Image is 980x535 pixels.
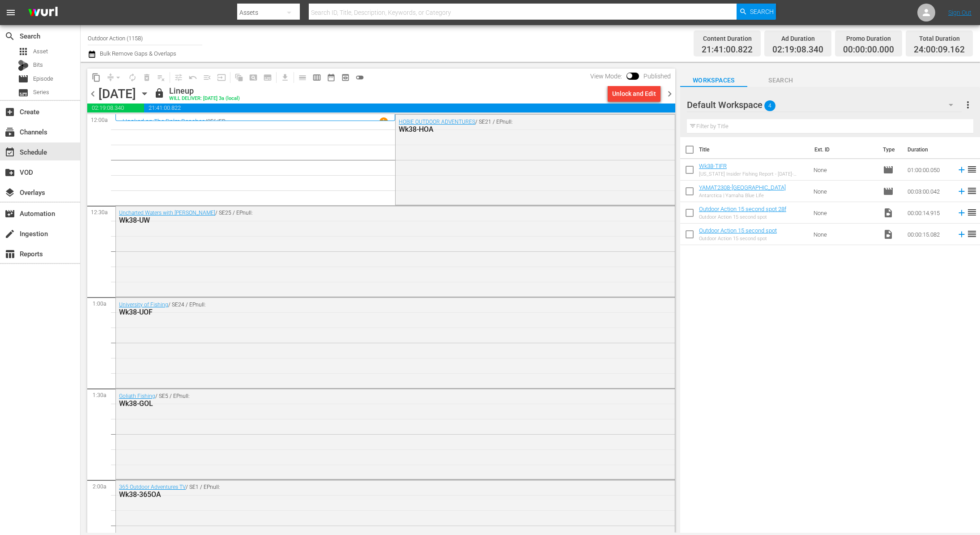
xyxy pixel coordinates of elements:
[967,186,977,196] span: reorder
[702,32,753,45] div: Content Duration
[750,4,774,20] span: Search
[699,171,807,177] div: [US_STATE] Insider Fishing Report - [DATE]-[DATE]
[123,118,205,125] a: Hooked on The Palm Beaches
[699,137,809,162] th: Title
[399,119,626,134] div: / SE21 / EPnull:
[169,86,240,96] div: Lineup
[699,227,777,234] a: Outdoor Action 15 second spot
[92,73,101,82] span: content_copy
[205,118,207,125] p: /
[626,73,633,79] span: Toggle to switch from Published to Draft view.
[699,184,786,191] a: YAMAT2308-[GEOGRAPHIC_DATA]
[4,187,15,198] span: Overlays
[119,484,622,499] div: / SE1 / EPnull:
[4,208,15,219] span: Automation
[957,165,967,175] svg: Add to Schedule
[680,75,747,86] span: Workspaces
[327,73,336,82] span: date_range_outlined
[967,229,977,239] span: reorder
[4,127,15,138] span: Channels
[612,86,656,102] div: Unlock and Edit
[957,186,967,196] svg: Add to Schedule
[810,224,879,245] td: None
[4,147,15,158] span: Schedule
[737,4,776,20] button: Search
[33,74,53,83] span: Episode
[33,60,43,69] span: Bits
[702,45,753,55] span: 21:41:00.822
[878,137,902,162] th: Type
[18,46,29,57] span: Asset
[214,70,229,85] span: Update Metadata from Key Asset
[103,70,125,85] span: Remove Gaps & Overlaps
[810,181,879,202] td: None
[639,73,675,80] span: Published
[699,236,777,242] div: Outdoor Action 15 second spot
[699,206,786,212] a: Outdoor Action 15 second spot 28f
[200,70,214,85] span: Fill episodes with ad slates
[586,73,626,80] span: View Mode:
[89,70,103,85] span: Copy Lineup
[87,104,144,112] span: 02:19:08.340
[664,88,675,99] span: chevron_right
[119,393,155,399] a: Goliath Fishing
[119,308,622,316] div: Wk38-UOF
[957,208,967,218] svg: Add to Schedule
[207,118,219,125] p: SE6 /
[699,163,727,169] a: Wk38-TIFR
[843,32,894,45] div: Promo Duration
[219,118,225,125] p: EP
[904,159,953,181] td: 01:00:00.050
[883,164,894,175] span: Episode
[699,214,786,220] div: Outdoor Action 15 second spot
[967,164,977,175] span: reorder
[119,210,622,224] div: / SE25 / EPnull:
[963,94,973,116] button: more_vert
[33,88,49,97] span: Series
[772,32,823,45] div: Ad Duration
[747,75,814,86] span: Search
[119,210,215,216] a: Uncharted Waters with [PERSON_NAME]
[18,60,29,71] div: Bits
[18,87,29,98] span: subtitles
[168,69,186,86] span: Customize Events
[843,45,894,55] span: 00:00:00.000
[948,9,971,16] a: Sign Out
[119,216,622,224] div: Wk38-UW
[809,137,878,162] th: Ext. ID
[810,202,879,224] td: None
[21,2,64,23] img: ans4CAIJ8jUAAAAAAAAAAAAAAAAAAAAAAAAgQb4GAAAAAAAAAAAAAAAAAAAAAAAAJMjXAAAAAAAAAAAAAAAAAAAAAAAAgAT5G...
[119,393,622,408] div: / SE5 / EPnull:
[119,484,186,490] a: 365 Outdoor Adventures TV
[4,229,15,239] span: Ingestion
[119,490,622,499] div: Wk38-365OA
[883,229,894,240] span: Video
[154,88,165,99] span: lock
[33,47,48,56] span: Asset
[4,31,15,42] span: Search
[967,207,977,218] span: reorder
[914,32,965,45] div: Total Duration
[186,70,200,85] span: Revert to Primary Episode
[119,302,622,316] div: / SE24 / EPnull:
[687,92,962,117] div: Default Workspace
[5,7,16,18] span: menu
[144,104,675,112] span: 21:41:00.822
[18,73,29,84] span: Episode
[699,193,786,198] div: Antarctica | Yamaha Blue Life
[764,96,775,115] span: 4
[119,399,622,408] div: Wk38-GOL
[312,73,321,82] span: calendar_view_week_outlined
[140,70,154,85] span: Select an event to delete
[810,159,879,181] td: None
[341,73,350,82] span: preview_outlined
[904,202,953,224] td: 00:00:14.915
[98,86,136,101] div: [DATE]
[957,229,967,239] svg: Add to Schedule
[4,249,15,259] span: Reports
[125,70,140,85] span: Loop Content
[772,45,823,55] span: 02:19:08.340
[904,181,953,202] td: 00:03:00.042
[963,99,973,110] span: more_vert
[904,224,953,245] td: 00:00:15.082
